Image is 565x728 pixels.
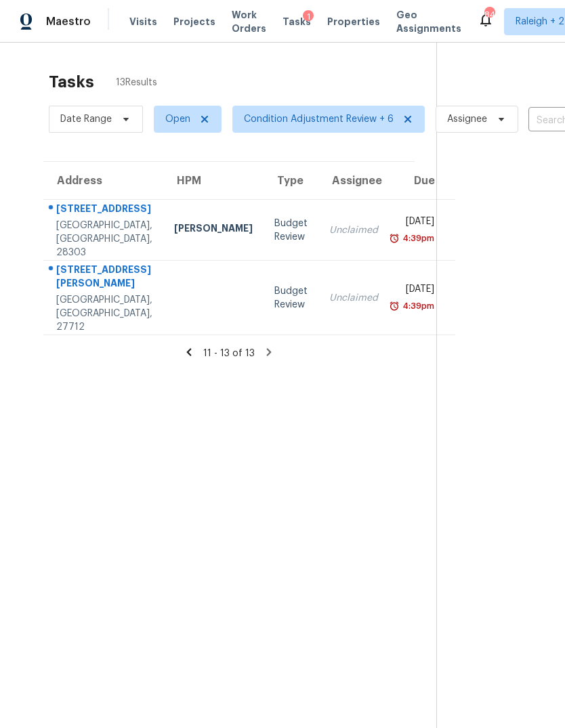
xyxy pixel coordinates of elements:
div: Unclaimed [329,291,378,305]
span: Condition Adjustment Review + 6 [244,112,394,126]
span: Geo Assignments [396,8,461,35]
div: [STREET_ADDRESS][PERSON_NAME] [56,263,152,293]
span: Tasks [282,17,311,26]
div: [GEOGRAPHIC_DATA], [GEOGRAPHIC_DATA], 27712 [56,293,152,334]
img: Overdue Alarm Icon [389,299,400,313]
span: Date Range [60,112,112,126]
div: 4:39pm [400,232,434,245]
div: [STREET_ADDRESS] [56,202,152,219]
div: Unclaimed [329,223,378,237]
span: Visits [129,15,157,28]
span: 13 Results [116,76,157,89]
th: HPM [163,162,264,200]
h2: Tasks [49,75,94,89]
div: 4:39pm [400,299,434,313]
th: Address [43,162,163,200]
span: Raleigh + 2 [516,15,564,28]
span: Maestro [46,15,91,28]
div: 1 [303,10,314,24]
th: Due [389,162,455,200]
div: 84 [484,8,494,22]
span: Work Orders [232,8,266,35]
div: [DATE] [400,215,434,232]
th: Assignee [318,162,389,200]
span: Open [165,112,190,126]
span: 11 - 13 of 13 [203,349,255,358]
div: [GEOGRAPHIC_DATA], [GEOGRAPHIC_DATA], 28303 [56,219,152,259]
div: [DATE] [400,282,434,299]
span: Assignee [447,112,487,126]
div: [PERSON_NAME] [174,221,253,238]
span: Projects [173,15,215,28]
img: Overdue Alarm Icon [389,232,400,245]
div: Budget Review [274,217,308,244]
div: Budget Review [274,284,308,312]
th: Type [264,162,318,200]
span: Properties [327,15,380,28]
